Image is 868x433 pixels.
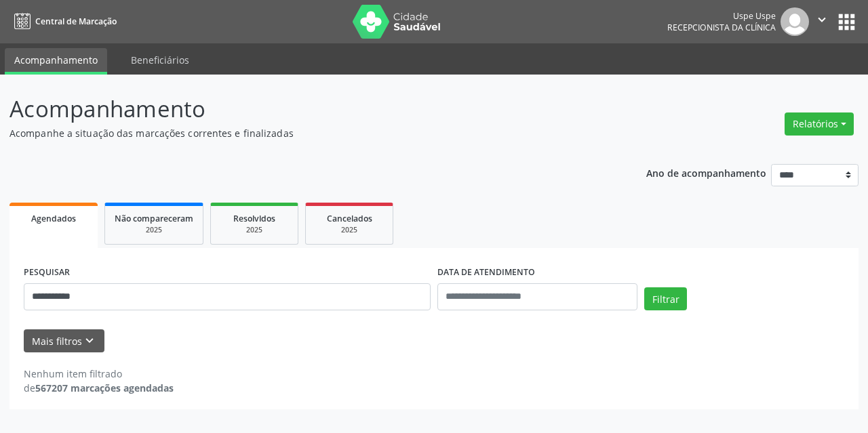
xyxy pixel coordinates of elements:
[9,92,604,126] p: Acompanhamento
[5,48,107,75] a: Acompanhamento
[315,225,383,235] div: 2025
[644,287,687,310] button: Filtrar
[35,382,174,394] strong: 567207 marcações agendadas
[835,10,859,34] button: apps
[785,112,854,136] button: Relatórios
[9,126,604,140] p: Acompanhe a situação das marcações correntes e finalizadas
[9,10,117,33] a: Central de Marcação
[814,12,829,27] i: 
[327,213,372,224] span: Cancelados
[667,10,776,22] div: Uspe Uspe
[24,367,174,381] div: Nenhum item filtrado
[781,7,809,36] img: img
[667,22,776,33] span: Recepcionista da clínica
[82,333,97,348] i: keyboard_arrow_down
[35,16,117,27] span: Central de Marcação
[437,262,535,283] label: DATA DE ATENDIMENTO
[31,213,76,224] span: Agendados
[115,213,193,224] span: Não compareceram
[646,164,766,181] p: Ano de acompanhamento
[121,48,199,72] a: Beneficiários
[24,329,104,353] button: Mais filtroskeyboard_arrow_down
[809,7,835,36] button: 
[24,262,70,283] label: PESQUISAR
[24,381,174,395] div: de
[115,225,193,235] div: 2025
[220,225,288,235] div: 2025
[233,213,275,224] span: Resolvidos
